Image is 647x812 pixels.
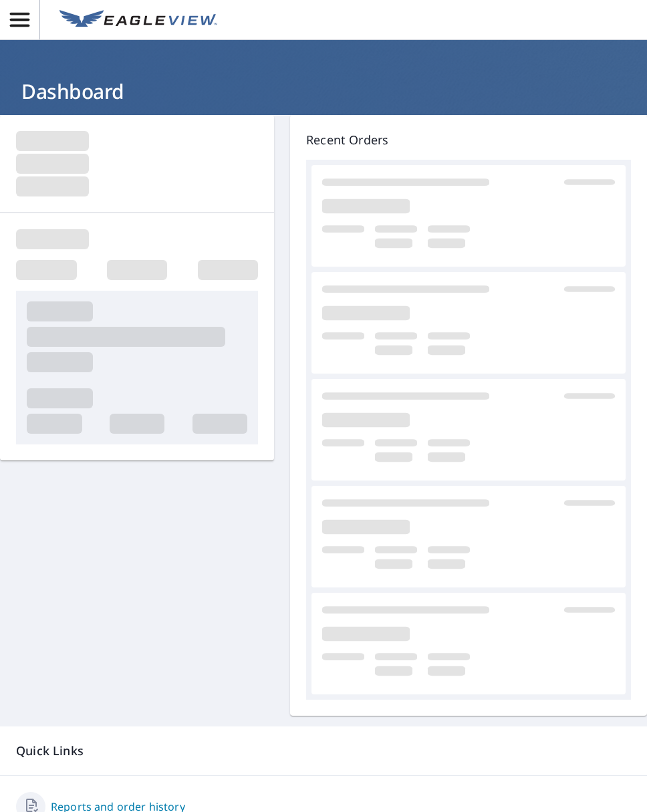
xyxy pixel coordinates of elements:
[306,131,631,149] p: Recent Orders
[59,10,217,30] img: EV Logo
[51,2,225,38] a: EV Logo
[16,78,631,105] h1: Dashboard
[16,742,631,759] p: Quick Links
